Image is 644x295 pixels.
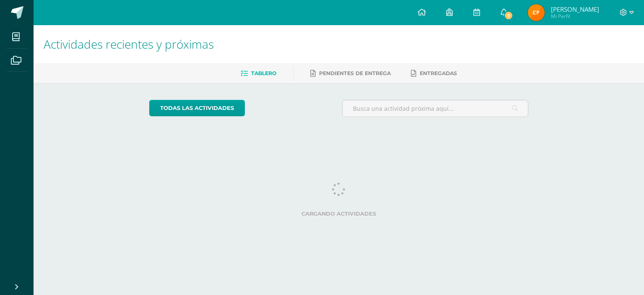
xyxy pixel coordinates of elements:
a: todas las Actividades [149,100,245,116]
span: Entregadas [420,70,457,76]
a: Tablero [241,67,276,80]
a: Entregadas [411,67,457,80]
input: Busca una actividad próxima aquí... [343,100,528,117]
span: Tablero [251,70,276,76]
span: [PERSON_NAME] [551,5,599,13]
img: ad67b977ac95b7faf50d8e7047a40d92.png [528,4,545,21]
label: Cargando actividades [149,211,529,217]
span: Pendientes de entrega [319,70,391,76]
span: Actividades recientes y próximas [44,36,214,52]
span: 7 [504,11,513,20]
a: Pendientes de entrega [310,67,391,80]
span: Mi Perfil [551,13,599,20]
